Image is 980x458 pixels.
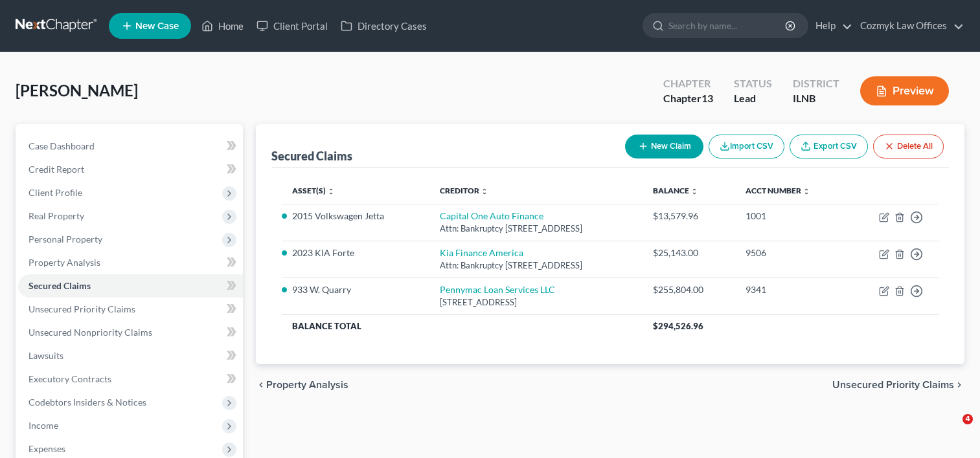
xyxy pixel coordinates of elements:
div: Attn: Bankruptcy [STREET_ADDRESS] [440,223,632,235]
a: Secured Claims [18,274,243,298]
div: $25,143.00 [653,246,725,259]
span: Codebtors Insiders & Notices [28,397,146,408]
button: Import CSV [709,135,784,158]
a: Executory Contracts [18,367,243,391]
a: Cozmyk Law Offices [854,14,964,38]
span: New Case [135,21,179,31]
span: Secured Claims [28,280,91,291]
a: Acct Number unfold_more [746,186,810,195]
span: 13 [701,92,713,104]
div: [STREET_ADDRESS] [440,296,632,309]
i: unfold_more [481,188,488,195]
span: Unsecured Nonpriority Claims [28,327,152,338]
a: Lawsuits [18,344,243,367]
a: Credit Report [18,158,243,181]
div: Chapter [663,91,713,106]
button: Unsecured Priority Claims chevron_right [832,380,964,390]
span: Unsecured Priority Claims [28,303,135,314]
div: $13,579.96 [653,210,725,223]
a: Unsecured Nonpriority Claims [18,321,243,344]
a: Export CSV [790,135,868,158]
span: Property Analysis [266,380,348,390]
button: Delete All [873,135,944,158]
i: chevron_left [256,380,266,390]
div: District [793,76,839,91]
span: 4 [963,414,973,424]
a: Property Analysis [18,251,243,274]
div: $255,804.00 [653,283,725,296]
a: Home [195,14,250,38]
li: 933 W. Quarry [292,283,418,296]
div: Attn: Bankruptcy [STREET_ADDRESS] [440,259,632,272]
a: Case Dashboard [18,135,243,158]
div: Secured Claims [271,148,352,164]
a: Capital One Auto Finance [440,210,543,221]
span: $294,526.96 [653,321,703,331]
span: Real Property [28,210,84,221]
a: Unsecured Priority Claims [18,298,243,321]
div: 9506 [746,246,836,259]
li: 2015 Volkswagen Jetta [292,210,418,223]
input: Search by name... [668,14,787,38]
button: New Claim [625,135,703,158]
a: Directory Cases [334,14,433,38]
div: 9341 [746,283,836,296]
a: Kia Finance America [440,247,523,258]
span: [PERSON_NAME] [16,81,138,100]
iframe: Intercom live chat [936,414,967,445]
span: Case Dashboard [28,140,95,151]
div: 1001 [746,210,836,223]
i: unfold_more [803,188,810,195]
span: Credit Report [28,164,84,175]
button: chevron_left Property Analysis [256,380,348,390]
span: Personal Property [28,234,102,245]
i: unfold_more [690,188,698,195]
div: Chapter [663,76,713,91]
th: Balance Total [282,314,643,338]
a: Balance unfold_more [653,186,698,195]
span: Expenses [28,443,65,454]
span: Property Analysis [28,257,100,268]
div: Lead [734,91,772,106]
li: 2023 KIA Forte [292,246,418,259]
a: Client Portal [250,14,334,38]
div: Status [734,76,772,91]
a: Asset(s) unfold_more [292,186,335,195]
span: Income [28,420,58,431]
span: Client Profile [28,187,82,198]
span: Executory Contracts [28,373,111,384]
span: Lawsuits [28,350,63,361]
a: Help [809,14,852,38]
span: Unsecured Priority Claims [832,380,954,390]
i: chevron_right [954,380,964,390]
div: ILNB [793,91,839,106]
a: Creditor unfold_more [440,186,488,195]
a: Pennymac Loan Services LLC [440,284,555,295]
i: unfold_more [327,188,335,195]
button: Preview [860,76,949,105]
